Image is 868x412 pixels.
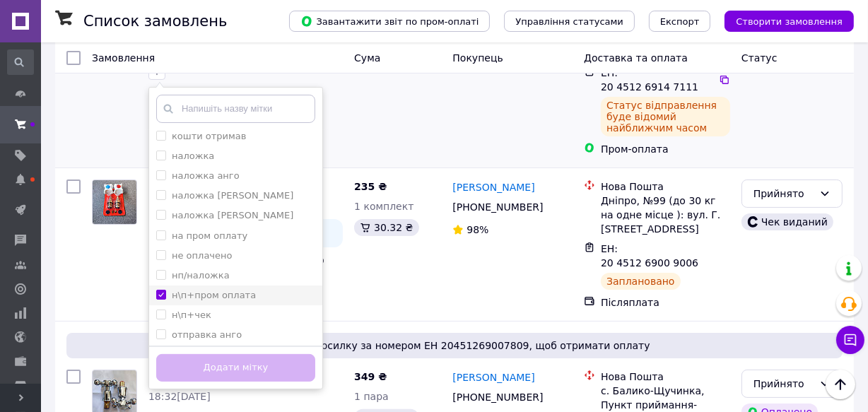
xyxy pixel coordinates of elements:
[172,250,233,261] label: не оплачено
[354,52,380,64] span: Cума
[601,273,681,290] div: Заплановано
[92,179,137,225] a: Фото товару
[601,142,730,156] div: Пром-оплата
[72,339,837,353] span: Надішліть посилку за номером ЕН 20451269007809, щоб отримати оплату
[172,310,211,320] label: н\п+чек
[450,197,546,217] div: [PHONE_NUMBER]
[504,11,635,32] button: Управління статусами
[92,52,155,64] span: Замовлення
[584,52,688,64] span: Доставка та оплата
[753,186,814,201] div: Прийнято
[725,11,854,32] button: Створити замовлення
[172,290,256,300] label: н\п+пром оплата
[736,16,843,27] span: Створити замовлення
[753,376,814,392] div: Прийнято
[354,219,418,236] div: 30.32 ₴
[172,170,240,181] label: наложка анго
[601,194,730,236] div: Дніпро, №99 (до 30 кг на одне місце ): вул. Г. [STREET_ADDRESS]
[826,370,855,399] button: Наверх
[467,224,488,235] span: 98%
[649,11,711,32] button: Експорт
[354,181,387,192] span: 235 ₴
[452,370,534,384] a: [PERSON_NAME]
[148,391,211,402] span: 18:32[DATE]
[172,210,293,220] label: наложка [PERSON_NAME]
[601,295,730,310] div: Післяплата
[172,270,230,281] label: нп/наложка
[93,180,136,224] img: Фото товару
[452,180,534,194] a: [PERSON_NAME]
[741,52,778,64] span: Статус
[172,230,247,241] label: на пром оплату
[601,97,730,136] div: Статус відправлення буде відомий найближчим часом
[289,11,490,32] button: Завантажити звіт по пром-оплаті
[172,131,247,141] label: кошти отримав
[83,13,227,30] h1: Список замовлень
[660,16,700,27] span: Експорт
[710,15,854,26] a: Створити замовлення
[450,387,546,407] div: [PHONE_NUMBER]
[601,179,730,194] div: Нова Пошта
[741,213,833,230] div: Чек виданий
[836,326,864,354] button: Чат з покупцем
[300,15,479,28] span: Завантажити звіт по пром-оплаті
[172,151,214,161] label: наложка
[354,201,414,212] span: 1 комплект
[354,371,387,382] span: 349 ₴
[172,329,242,340] label: отправка анго
[172,190,293,201] label: наложка [PERSON_NAME]
[156,95,315,123] input: Напишіть назву мітки
[452,52,503,64] span: Покупець
[601,243,698,269] span: ЕН: 20 4512 6900 9006
[354,391,389,402] span: 1 пара
[515,16,623,27] span: Управління статусами
[601,370,730,384] div: Нова Пошта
